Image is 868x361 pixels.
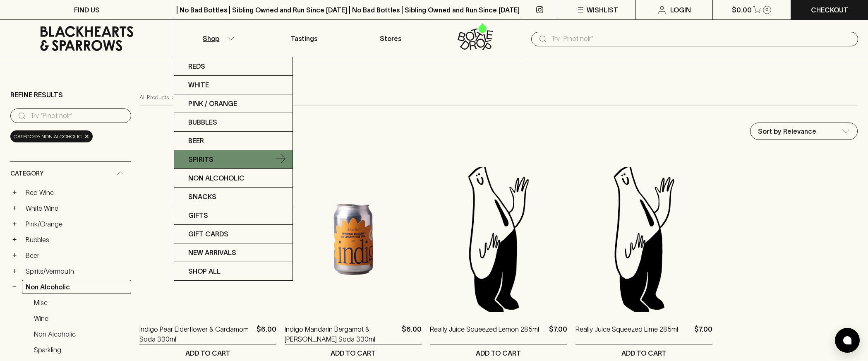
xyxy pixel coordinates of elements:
[188,210,208,220] p: Gifts
[188,266,221,276] p: SHOP ALL
[174,132,293,150] a: Beer
[174,243,293,262] a: New Arrivals
[188,61,205,71] p: Reds
[174,225,293,243] a: Gift Cards
[174,57,293,76] a: Reds
[188,154,213,164] p: Spirits
[188,136,204,146] p: Beer
[188,192,216,202] p: Snacks
[843,336,851,344] img: bubble-icon
[188,173,245,183] p: Non Alcoholic
[174,262,293,280] a: SHOP ALL
[188,248,236,258] p: New Arrivals
[174,188,293,206] a: Snacks
[188,117,217,127] p: Bubbles
[188,229,228,239] p: Gift Cards
[174,113,293,132] a: Bubbles
[174,150,293,169] a: Spirits
[188,99,237,108] p: Pink / Orange
[174,206,293,225] a: Gifts
[174,76,293,94] a: White
[188,80,209,90] p: White
[174,169,293,188] a: Non Alcoholic
[174,94,293,113] a: Pink / Orange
